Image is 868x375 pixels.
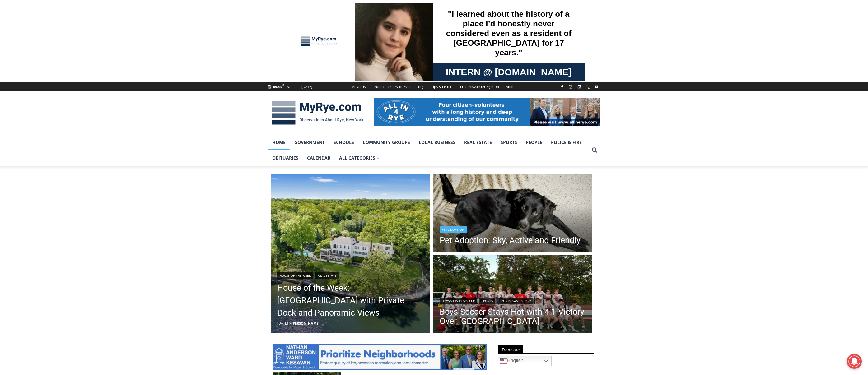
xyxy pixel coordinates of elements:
[440,307,586,326] a: Boys Soccer Stays Hot with 4-1 Victory Over [GEOGRAPHIC_DATA]
[290,321,292,326] span: –
[440,236,581,245] a: Pet Adoption: Sky, Active and Friendly
[282,83,284,87] span: F
[440,298,477,304] a: Boys Varsity Soccer
[433,255,593,334] a: Read More Boys Soccer Stays Hot with 4-1 Victory Over Eastchester
[500,357,507,365] img: en
[335,150,384,166] button: Child menu of All Categories
[301,84,312,90] div: [DATE]
[277,271,424,279] div: |
[329,135,358,150] a: Schools
[271,174,430,333] a: Read More House of the Week: Historic Rye Waterfront Estate with Private Dock and Panoramic Views
[157,0,294,60] div: "I learned about the history of a place I’d honestly never considered even as a resident of [GEOG...
[589,145,600,156] button: View Search Form
[285,84,291,90] div: Rye
[73,53,76,59] div: 6
[498,345,523,354] span: Translate
[497,298,533,304] a: Sports Game Story
[584,83,591,90] a: X
[315,272,339,279] a: Real Estate
[268,135,290,150] a: Home
[547,135,586,150] a: Police & Fire
[479,298,495,304] a: Sports
[374,98,600,126] img: All in for Rye
[460,135,496,150] a: Real Estate
[358,135,414,150] a: Community Groups
[440,226,467,233] a: Pet Adoption
[268,150,303,166] a: Obituaries
[414,135,460,150] a: Local Business
[428,82,457,91] a: Tips & Letters
[496,135,521,150] a: Sports
[5,62,83,77] h4: [PERSON_NAME] Read Sanctuary Fall Fest: [DATE]
[163,62,288,76] span: Intern @ [DOMAIN_NAME]
[0,62,93,77] a: [PERSON_NAME] Read Sanctuary Fall Fest: [DATE]
[277,272,313,279] a: House of the Week
[290,135,329,150] a: Government
[502,82,519,91] a: About
[268,135,589,166] nav: Primary Navigation
[433,174,593,253] img: [PHOTO; Sky. Contributed.]
[349,82,371,91] a: Advertise
[433,174,593,253] a: Read More Pet Adoption: Sky, Active and Friendly
[440,297,586,304] div: | |
[349,82,519,91] nav: Secondary Navigation
[521,135,547,150] a: People
[70,53,71,59] div: /
[277,321,288,326] time: [DATE]
[457,82,502,91] a: Free Newsletter Sign Up
[558,83,566,90] a: Facebook
[292,321,320,326] a: [PERSON_NAME]
[303,150,335,166] a: Calendar
[433,255,593,334] img: (PHOTO: The Rye Boys Soccer team from their win on October 6, 2025. Credit: Daniela Arredondo.)
[567,83,574,90] a: Instagram
[277,282,424,319] a: House of the Week: [GEOGRAPHIC_DATA] with Private Dock and Panoramic Views
[150,60,301,77] a: Intern @ [DOMAIN_NAME]
[65,18,83,51] div: Live Music
[273,84,282,89] span: 65.53
[576,83,583,90] a: Linkedin
[593,83,600,90] a: YouTube
[268,97,367,129] img: MyRye.com
[65,53,68,59] div: 4
[498,356,552,366] a: English
[371,82,428,91] a: Submit a Story or Event Listing
[271,174,430,333] img: 13 Kirby Lane, Rye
